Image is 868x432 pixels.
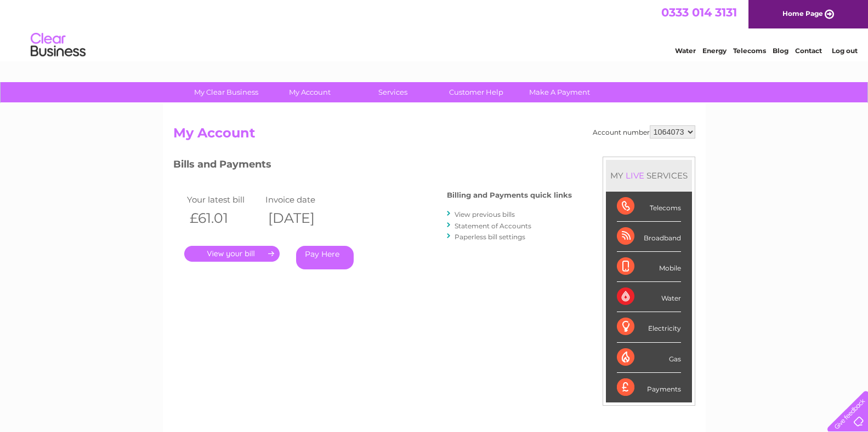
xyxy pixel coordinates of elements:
[181,82,271,102] a: My Clear Business
[617,312,681,342] div: Electricity
[184,246,280,262] a: .
[593,125,695,139] div: Account number
[184,192,263,207] td: Your latest bill
[175,6,694,53] div: Clear Business is a trading name of Verastar Limited (registered in [GEOGRAPHIC_DATA] No. 3667643...
[455,210,515,218] a: View previous bills
[447,191,572,199] h4: Billing and Payments quick links
[617,192,681,222] div: Telecoms
[455,233,525,241] a: Paperless bill settings
[263,207,342,229] th: [DATE]
[296,246,354,269] a: Pay Here
[348,82,438,102] a: Services
[514,82,605,102] a: Make A Payment
[263,192,342,207] td: Invoice date
[455,222,531,230] a: Statement of Accounts
[606,160,692,191] div: MY SERVICES
[795,47,822,55] a: Contact
[264,82,355,102] a: My Account
[702,47,727,55] a: Energy
[617,343,681,373] div: Gas
[30,28,86,62] img: logo.png
[173,125,695,146] h2: My Account
[617,282,681,312] div: Water
[184,207,263,229] th: £61.01
[661,5,737,19] a: 0333 014 3131
[623,170,646,181] div: LIVE
[173,157,572,176] h3: Bills and Payments
[773,47,788,55] a: Blog
[617,373,681,402] div: Payments
[832,47,858,55] a: Log out
[431,82,521,102] a: Customer Help
[733,47,766,55] a: Telecoms
[675,47,696,55] a: Water
[617,222,681,252] div: Broadband
[617,252,681,282] div: Mobile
